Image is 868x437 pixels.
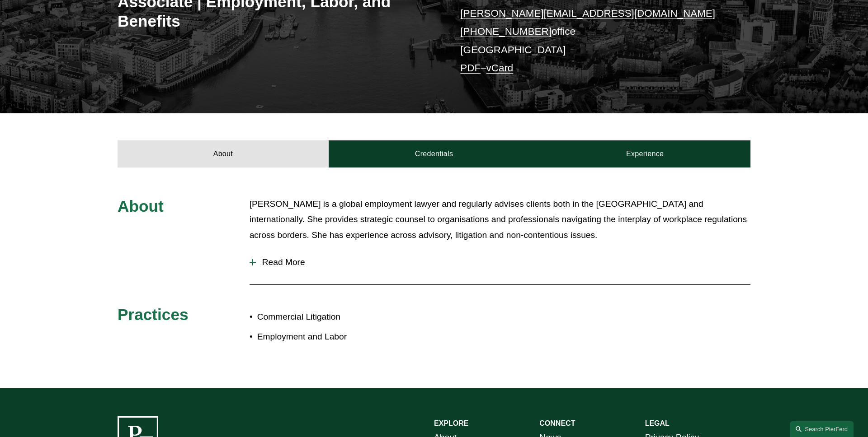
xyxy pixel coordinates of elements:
p: Employment and Labor [257,329,434,345]
a: [PHONE_NUMBER] [460,26,552,37]
p: [PERSON_NAME] is a global employment lawyer and regularly advises clients both in the [GEOGRAPHIC... [250,196,750,243]
a: Credentials [329,140,540,167]
a: Search this site [790,421,854,437]
a: Experience [539,140,750,167]
strong: LEGAL [645,419,670,427]
a: [PERSON_NAME][EMAIL_ADDRESS][DOMAIN_NAME] [460,8,715,19]
a: vCard [486,62,514,74]
span: Practices [118,306,189,323]
a: About [118,140,329,167]
strong: EXPLORE [434,419,468,427]
button: Read More [250,251,750,274]
span: Read More [256,257,750,267]
span: About [118,197,164,215]
strong: CONNECT [539,419,575,427]
p: office [GEOGRAPHIC_DATA] – [460,5,724,77]
a: PDF [460,62,481,74]
p: Commercial Litigation [257,309,434,325]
